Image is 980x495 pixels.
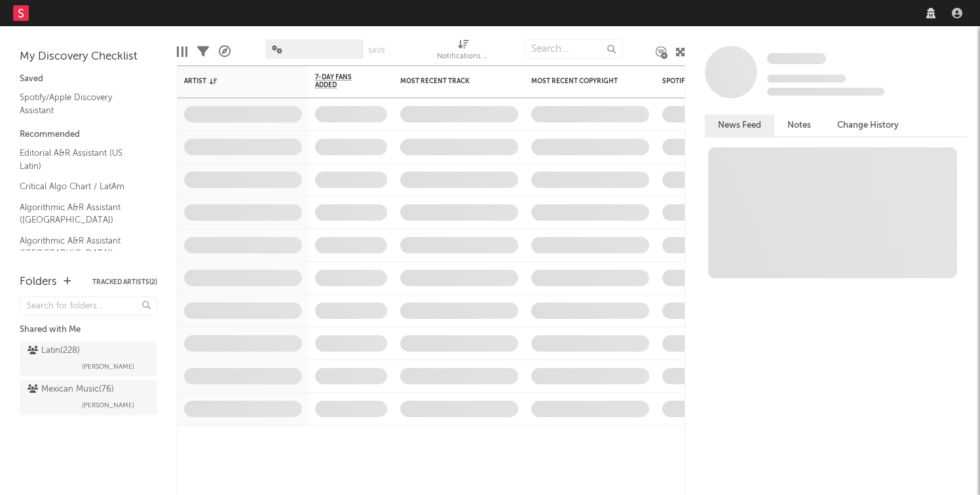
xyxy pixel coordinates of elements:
[705,115,774,136] button: News Feed
[774,115,824,136] button: Notes
[20,90,144,117] a: Spotify/Apple Discovery Assistant
[20,297,157,316] input: Search for folders...
[531,77,630,85] div: Most Recent Copyright
[368,47,385,54] button: Save
[437,49,489,65] div: Notifications (Artist)
[524,39,622,59] input: Search...
[767,88,884,96] span: 0 fans last week
[92,279,157,285] button: Tracked Artists(2)
[82,359,134,375] span: [PERSON_NAME]
[315,73,367,89] span: 7-Day Fans Added
[662,77,761,85] div: Spotify Monthly Listeners
[20,200,144,227] a: Algorithmic A&R Assistant ([GEOGRAPHIC_DATA])
[20,380,157,415] a: Mexican Music(76)[PERSON_NAME]
[28,382,114,397] div: Mexican Music ( 76 )
[400,77,499,85] div: Most Recent Track
[20,274,57,290] div: Folders
[20,322,157,338] div: Shared with Me
[20,127,157,143] div: Recommended
[184,77,282,85] div: Artist
[20,179,144,194] a: Critical Algo Chart / LatAm
[20,234,144,261] a: Algorithmic A&R Assistant ([GEOGRAPHIC_DATA])
[219,33,231,71] div: A&R Pipeline
[767,52,826,65] a: Some Artist
[20,71,157,87] div: Saved
[28,343,80,359] div: Latin ( 228 )
[824,115,912,136] button: Change History
[20,341,157,376] a: Latin(228)[PERSON_NAME]
[437,33,489,71] div: Notifications (Artist)
[20,146,144,173] a: Editorial A&R Assistant (US Latin)
[20,49,157,65] div: My Discovery Checklist
[767,75,846,82] span: Tracking Since: [DATE]
[197,33,209,71] div: Filters
[767,53,826,64] span: Some Artist
[177,33,187,71] div: Edit Columns
[82,397,134,413] span: [PERSON_NAME]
